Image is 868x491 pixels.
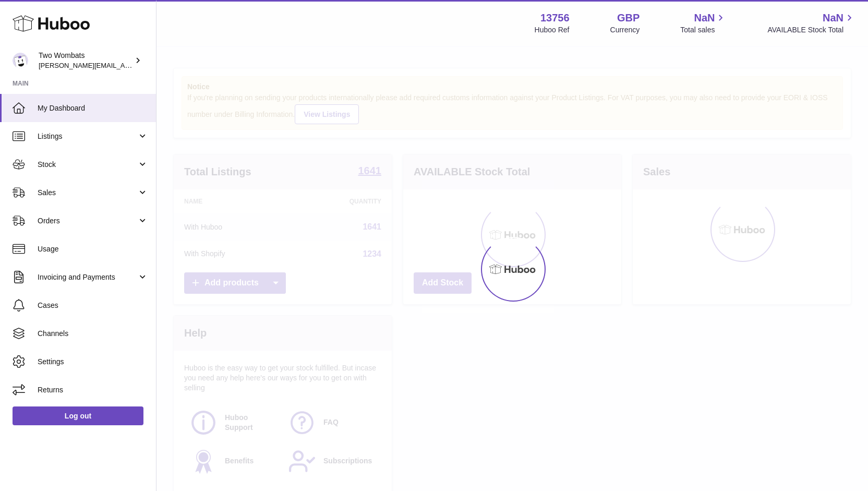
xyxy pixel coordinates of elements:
span: Usage [38,244,148,254]
span: Orders [38,216,137,226]
span: My Dashboard [38,103,148,113]
span: Cases [38,301,148,310]
span: Sales [38,188,137,198]
span: Channels [38,329,148,339]
span: Total sales [680,25,727,35]
span: NaN [823,11,843,25]
span: Listings [38,131,137,141]
img: philip.carroll@twowombats.com [13,53,28,68]
span: Stock [38,160,137,170]
span: Returns [38,385,148,395]
span: Settings [38,357,148,367]
strong: GBP [617,11,640,25]
span: AVAILABLE Stock Total [767,25,855,35]
span: NaN [694,11,715,25]
div: Currency [610,25,640,35]
span: Invoicing and Payments [38,272,137,282]
strong: 13756 [540,11,570,25]
a: Log out [13,406,143,425]
span: [PERSON_NAME][EMAIL_ADDRESS][PERSON_NAME][DOMAIN_NAME] [39,61,265,69]
a: NaN Total sales [680,11,727,35]
div: Huboo Ref [535,25,570,35]
div: Two Wombats [39,51,132,70]
a: NaN AVAILABLE Stock Total [767,11,855,35]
